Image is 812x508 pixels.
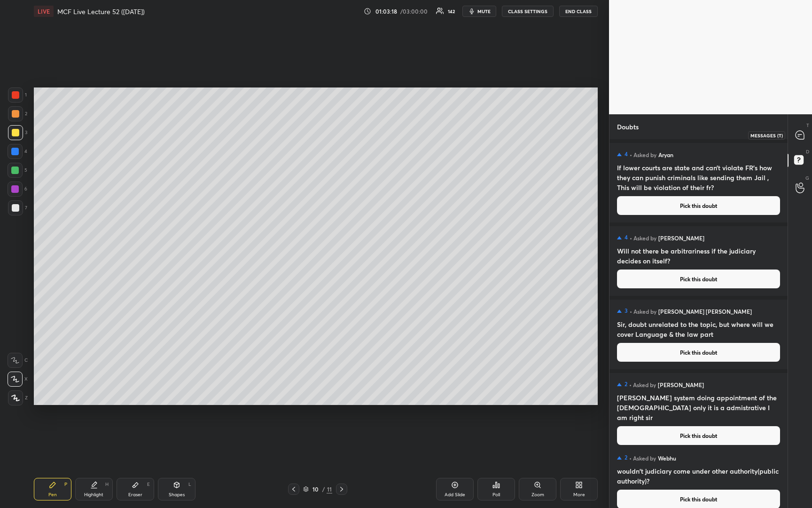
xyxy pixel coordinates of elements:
div: 1 [8,87,27,103]
h5: [PERSON_NAME] [PERSON_NAME] [658,307,752,316]
div: P [64,482,67,487]
div: H [105,482,109,487]
button: END CLASS [559,6,598,17]
h5: 2 [625,454,627,461]
div: 6 [8,182,27,197]
h5: Webhu [658,454,676,462]
div: 2 [8,106,27,121]
h4: [PERSON_NAME] system doing appointment of the [DEMOGRAPHIC_DATA] only it is a admistrative I am r... [617,393,780,422]
p: Doubts [609,114,646,139]
div: 11 [327,485,332,493]
h4: MCF Live Lecture 52 ([DATE]) [57,7,145,16]
div: 5 [8,163,27,178]
div: L [188,482,191,487]
div: Highlight [84,492,103,497]
h4: wouldn't judiciary come under other authority(public authority)? [617,466,780,486]
span: mute [477,8,491,15]
h5: • Asked by [630,234,656,242]
button: mute [462,6,496,17]
h5: • Asked by [629,381,656,389]
h5: 4 [625,234,628,241]
div: Add Slide [445,492,465,497]
button: CLASS SETTINGS [502,6,554,17]
p: T [806,122,809,129]
p: D [806,148,809,155]
h4: Will not there be arbitrariness if the judiciary decides on itself? [617,246,780,266]
h5: 2 [625,381,627,388]
div: Pen [48,492,57,497]
h5: [PERSON_NAME] [658,234,704,242]
div: Shapes [169,492,185,497]
div: 7 [8,200,27,215]
div: C [8,353,28,368]
div: / [322,486,325,492]
div: Poll [492,492,500,497]
div: Z [8,390,28,405]
div: X [8,372,28,387]
div: More [573,492,585,497]
div: Eraser [128,492,142,497]
h4: If lower courts are state and can’t violate FR’s how they can punish criminals like sending them ... [617,163,780,192]
button: Pick this doubt [617,196,780,215]
h5: 3 [625,307,628,315]
div: 3 [8,125,27,140]
h4: Sir, doubt unrelated to the topic, but where will we cover Language & the law part [617,319,780,339]
h5: 4 [625,151,628,158]
h5: • Asked by [629,454,656,462]
div: Zoom [531,492,544,497]
div: LIVE [34,6,54,17]
h5: • Asked by [630,151,656,159]
h5: [PERSON_NAME] [658,381,704,389]
h5: Aryan [658,151,673,159]
div: 10 [311,486,320,492]
button: Pick this doubt [617,270,780,288]
h5: • Asked by [630,307,656,316]
div: Messages (T) [748,131,785,140]
div: 142 [448,9,455,14]
p: G [805,175,809,182]
button: Pick this doubt [617,426,780,445]
div: 4 [8,144,27,159]
div: grid [609,139,788,508]
div: E [147,482,150,487]
button: Pick this doubt [617,343,780,362]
